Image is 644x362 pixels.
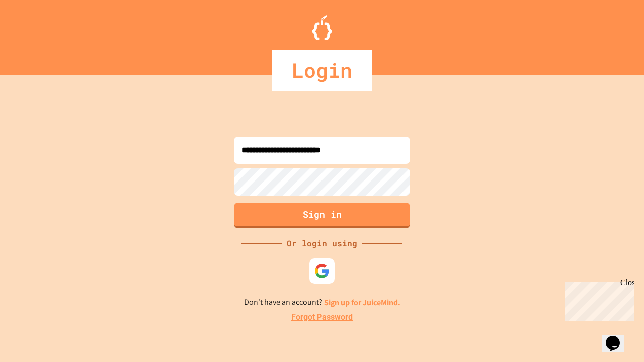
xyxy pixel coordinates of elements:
img: Logo.svg [312,15,332,40]
iframe: chat widget [602,322,634,352]
div: Or login using [282,237,362,249]
button: Sign in [234,203,410,228]
a: Sign up for JuiceMind. [324,297,400,308]
a: Forgot Password [291,311,353,323]
p: Don't have an account? [244,296,400,309]
iframe: chat widget [560,278,634,321]
div: Chat with us now!Close [4,4,69,64]
img: google-icon.svg [314,263,330,279]
div: Login [272,50,372,90]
